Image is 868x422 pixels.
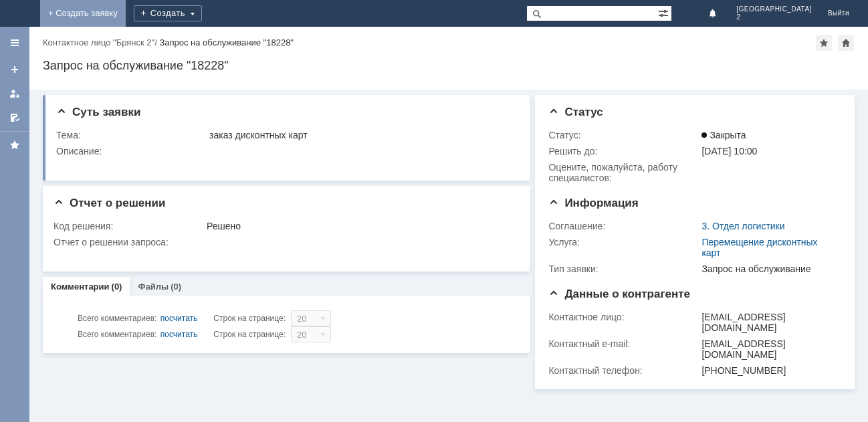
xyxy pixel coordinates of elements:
a: Мои согласования [4,107,25,128]
div: Решить до: [548,146,699,156]
a: Перемещение дисконтных карт [701,237,817,258]
div: / [43,37,159,47]
div: [EMAIL_ADDRESS][DOMAIN_NAME] [701,338,835,360]
span: Закрыта [701,130,746,140]
div: Тип заявки: [548,263,699,274]
div: [PHONE_NUMBER] [701,365,835,376]
span: Всего комментариев: [78,330,156,339]
div: Запрос на обслуживание "18228" [43,59,855,72]
div: заказ дисконтных карт [209,130,512,140]
div: Контактный e-mail: [548,338,699,349]
span: Отчет о решении [53,197,165,209]
div: Услуга: [548,237,699,247]
div: Контактный телефон: [548,365,699,376]
span: Суть заявки [56,106,140,118]
span: 2 [736,13,812,21]
i: Строк на странице: [78,310,286,326]
a: Комментарии [51,282,110,292]
div: (0) [112,282,122,292]
a: Создать заявку [4,59,25,80]
div: Тема: [56,130,207,140]
div: [EMAIL_ADDRESS][DOMAIN_NAME] [701,312,835,333]
div: посчитать [160,326,198,342]
div: Соглашение: [548,221,699,231]
a: Файлы [138,282,169,292]
div: Добавить в избранное [816,35,832,51]
div: Сделать домашней страницей [838,35,854,51]
span: Статус [548,106,603,118]
div: посчитать [160,310,198,326]
div: Контактное лицо: [548,312,699,322]
div: Решено [207,221,512,231]
a: 3. Отдел логистики [701,221,784,231]
span: [GEOGRAPHIC_DATA] [736,5,812,13]
a: Мои заявки [4,83,25,104]
i: Строк на странице: [78,326,286,342]
div: Статус: [548,130,699,140]
div: (0) [171,282,181,292]
span: Всего комментариев: [78,314,156,323]
a: Контактное лицо "Брянск 2" [43,37,154,47]
span: [DATE] 10:00 [701,146,757,156]
div: Код решения: [53,221,204,231]
span: Расширенный поиск [658,6,671,19]
div: Oцените, пожалуйста, работу специалистов: [548,162,699,183]
div: Запрос на обслуживание "18228" [159,37,294,47]
span: Данные о контрагенте [548,288,690,300]
div: Отчет о решении запроса: [53,237,514,247]
span: Информация [548,197,638,209]
div: Создать [134,5,202,21]
div: Описание: [56,146,514,156]
div: Запрос на обслуживание [701,263,835,274]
